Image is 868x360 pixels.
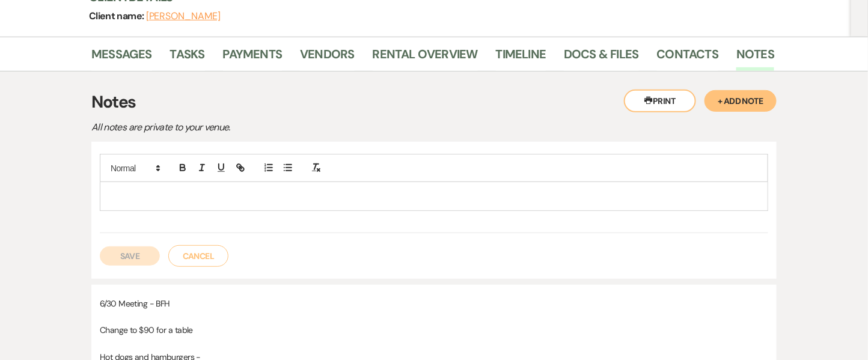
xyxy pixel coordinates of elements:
a: Timeline [496,44,546,71]
a: Messages [91,44,152,71]
button: [PERSON_NAME] [146,11,221,21]
a: Rental Overview [373,44,478,71]
a: Vendors [300,44,354,71]
h3: Notes [91,90,777,115]
a: Notes [736,44,774,71]
a: Docs & Files [564,44,638,71]
a: Payments [223,44,283,71]
p: 6/30 Meeting - BFH [100,297,768,310]
span: Client name: [89,10,146,22]
button: + Add Note [704,90,777,112]
a: Tasks [170,44,205,71]
a: Contacts [657,44,719,71]
p: Change to $90 for a table [100,323,768,337]
button: Print [624,90,696,112]
p: All notes are private to your venue. [91,120,512,135]
button: Cancel [168,245,228,267]
button: Save [100,246,160,266]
